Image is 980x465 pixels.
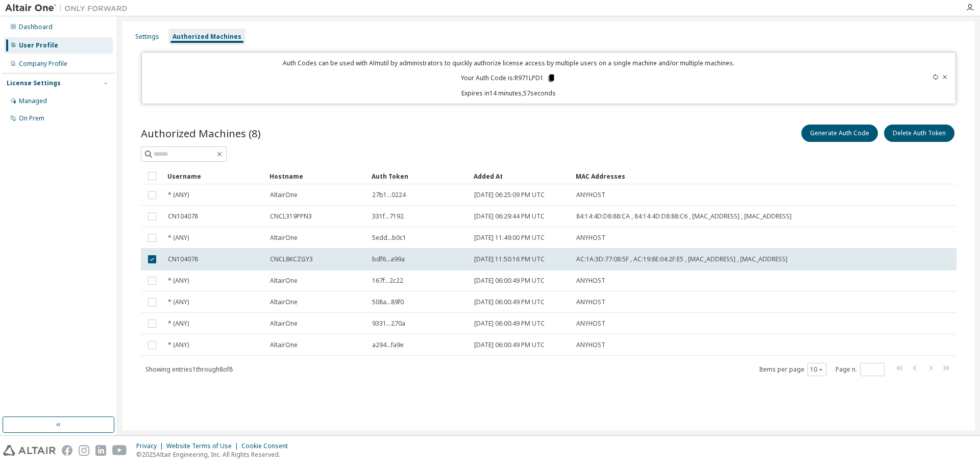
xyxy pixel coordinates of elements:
span: * (ANY) [168,298,189,306]
span: 5edd...b0c1 [372,234,406,242]
div: On Prem [19,114,44,123]
span: [DATE] 06:00:49 PM UTC [474,320,545,328]
span: [DATE] 06:00:49 PM UTC [474,341,545,349]
p: Expires in 14 minutes, 57 seconds [148,89,870,97]
span: CN104078 [168,255,198,263]
div: Company Profile [19,60,67,68]
p: Your Auth Code is: R971LPD1 [461,74,556,83]
span: 508a...89f0 [372,298,404,306]
span: [DATE] 06:00:49 PM UTC [474,298,545,306]
div: Username [167,168,261,184]
span: CNCL8KCZGY3 [270,255,313,263]
div: User Profile [19,41,58,50]
span: ANYHOST [576,234,605,242]
span: AltairOne [270,298,298,306]
div: Managed [19,97,47,105]
span: * (ANY) [168,234,189,242]
span: AltairOne [270,191,298,199]
span: 331f...7192 [372,212,404,221]
img: youtube.svg [112,445,127,456]
span: a294...fa9e [372,341,404,349]
span: AC:1A:3D:77:08:5F , AC:19:8E:04:2F:E5 , [MAC_ADDRESS] , [MAC_ADDRESS] [576,255,788,263]
span: 167f...2c22 [372,277,403,285]
div: Hostname [269,168,363,184]
span: ANYHOST [576,298,605,306]
div: Auth Token [372,168,465,184]
div: Authorized Machines [173,33,241,41]
div: Dashboard [19,23,53,31]
div: MAC Addresses [576,168,849,184]
span: AltairOne [270,341,298,349]
span: AltairOne [270,320,298,328]
p: © 2025 Altair Engineering, Inc. All Rights Reserved. [136,450,294,459]
span: CN104078 [168,212,198,221]
span: AltairOne [270,234,298,242]
span: [DATE] 06:29:44 PM UTC [474,212,545,221]
span: Showing entries 1 through 8 of 8 [145,365,233,374]
span: CNCL319PPN3 [270,212,312,221]
img: altair_logo.svg [3,445,56,456]
span: AltairOne [270,277,298,285]
button: Generate Auth Code [801,125,878,142]
span: ANYHOST [576,191,605,199]
span: [DATE] 11:50:16 PM UTC [474,255,545,263]
div: Settings [135,33,159,41]
span: 27b1...0224 [372,191,406,199]
img: facebook.svg [62,445,72,456]
span: * (ANY) [168,277,189,285]
span: [DATE] 11:49:00 PM UTC [474,234,545,242]
span: 84:14:4D:D8:88:CA , 84:14:4D:D8:88:C6 , [MAC_ADDRESS] , [MAC_ADDRESS] [576,212,792,221]
span: * (ANY) [168,320,189,328]
button: 10 [810,365,824,374]
p: Auth Codes can be used with Almutil by administrators to quickly authorize license access by mult... [148,59,870,67]
span: Items per page [759,363,826,376]
div: Added At [474,168,568,184]
span: [DATE] 06:25:09 PM UTC [474,191,545,199]
div: License Settings [7,79,61,87]
span: bdf6...a99a [372,255,405,263]
div: Privacy [136,442,166,450]
span: * (ANY) [168,341,189,349]
div: Website Terms of Use [166,442,241,450]
span: Authorized Machines (8) [141,126,261,140]
img: instagram.svg [79,445,89,456]
span: * (ANY) [168,191,189,199]
div: Cookie Consent [241,442,294,450]
img: Altair One [5,3,133,13]
span: [DATE] 06:00:49 PM UTC [474,277,545,285]
button: Delete Auth Token [884,125,954,142]
img: linkedin.svg [95,445,106,456]
span: ANYHOST [576,341,605,349]
span: ANYHOST [576,277,605,285]
span: Page n. [836,363,885,376]
span: 9331...270a [372,320,405,328]
span: ANYHOST [576,320,605,328]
